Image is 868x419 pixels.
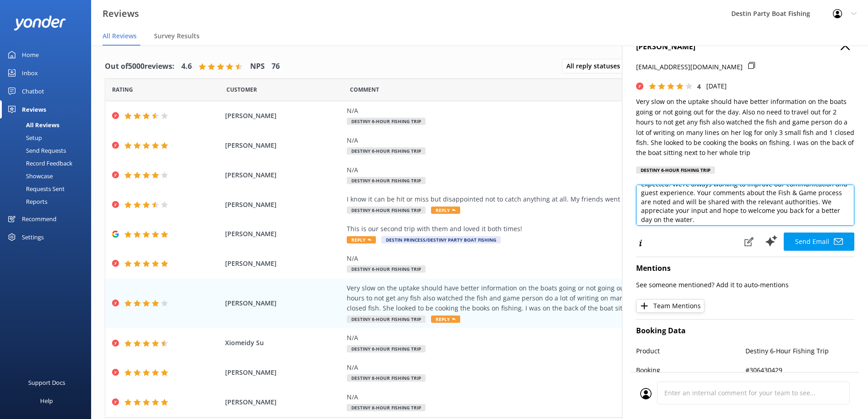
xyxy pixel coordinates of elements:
div: All Reviews [5,119,59,131]
span: [PERSON_NAME] [225,298,343,308]
span: Destin Princess/Destiny Party Boat Fishing [381,236,501,243]
span: [PERSON_NAME] [225,397,343,407]
h4: Mentions [636,263,854,274]
h4: Out of 5000 reviews: [105,61,175,72]
span: Reply [431,316,460,323]
span: [PERSON_NAME] [225,111,343,121]
span: Destiny 6-Hour Fishing Trip [347,147,426,155]
span: 4 [697,82,701,91]
div: Send Requests [5,144,66,157]
p: Destiny 6-Hour Fishing Trip [745,346,855,356]
span: Xiomeidy Su [225,338,343,348]
span: [PERSON_NAME] [225,140,343,150]
p: [DATE] [706,81,727,91]
span: Destiny 8-Hour Fishing Trip [347,404,426,411]
div: N/A [347,106,761,116]
div: Record Feedback [5,157,72,170]
div: N/A [347,392,761,402]
div: This is our second trip with them and loved it both times! [347,224,761,234]
div: Setup [5,131,42,144]
span: Destiny 8-Hour Fishing Trip [347,374,426,382]
div: Requests Sent [5,182,65,195]
div: Settings [22,228,44,246]
h4: NPS [250,61,265,72]
div: Destiny 6-Hour Fishing Trip [636,166,715,174]
span: Destiny 6-Hour Fishing Trip [347,345,426,352]
span: [PERSON_NAME] [225,367,343,378]
div: Very slow on the uptake should have better information on the boats going or not going out for th... [347,283,761,314]
h3: Reviews [103,6,139,21]
span: Destiny 6-Hour Fishing Trip [347,207,426,214]
h4: [PERSON_NAME] [636,41,854,53]
p: #306430429 [745,365,855,375]
p: Product [636,346,745,356]
div: N/A [347,253,761,264]
p: See someone mentioned? Add it to auto-mentions [636,280,854,290]
span: [PERSON_NAME] [225,200,343,210]
span: Reply [431,207,460,214]
a: All Reviews [5,119,91,131]
a: Reports [5,195,91,208]
span: Destiny 6-Hour Fishing Trip [347,118,426,125]
div: Help [40,392,53,410]
div: N/A [347,362,761,372]
div: Showcase [5,170,53,182]
span: Destiny 6-Hour Fishing Trip [347,316,426,323]
img: user_profile.svg [640,388,652,399]
div: Reviews [22,100,46,119]
p: Very slow on the uptake should have better information on the boats going or not going out for th... [636,97,854,158]
a: Send Requests [5,144,91,157]
span: Date [112,85,133,94]
span: Reply [347,236,376,243]
a: Setup [5,131,91,144]
button: Send Email [784,233,854,251]
div: N/A [347,135,761,145]
p: [EMAIL_ADDRESS][DOMAIN_NAME] [636,62,743,72]
div: I know it can be hit or miss but disappointed not to catch anything at all. My friends went the n... [347,194,761,204]
div: Recommend [22,210,56,228]
div: Chatbot [22,82,44,100]
span: Date [226,85,257,94]
div: N/A [347,165,761,175]
img: yonder-white-logo.png [14,16,66,31]
h4: 4.6 [181,61,192,72]
div: Reports [5,195,47,208]
span: [PERSON_NAME] [225,170,343,180]
button: Team Mentions [636,299,704,313]
span: [PERSON_NAME] [225,229,343,239]
h4: 76 [272,61,280,72]
div: Support Docs [28,373,65,392]
a: Record Feedback [5,157,91,170]
span: All Reviews [103,31,137,41]
textarea: Hi [PERSON_NAME], Thank you for your feedback and for taking the time to share your experience. W... [636,185,854,226]
div: Inbox [22,64,38,82]
span: Destiny 6-Hour Fishing Trip [347,177,426,184]
h4: Booking Data [636,325,854,337]
span: [PERSON_NAME] [225,259,343,269]
div: N/A [347,333,761,343]
span: All reply statuses [566,61,626,71]
span: Question [350,85,379,94]
span: Destiny 6-Hour Fishing Trip [347,265,426,273]
span: Survey Results [154,31,200,41]
button: Close [841,41,850,51]
div: Home [22,46,39,64]
a: Showcase [5,170,91,182]
p: Booking [636,365,745,375]
a: Requests Sent [5,182,91,195]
